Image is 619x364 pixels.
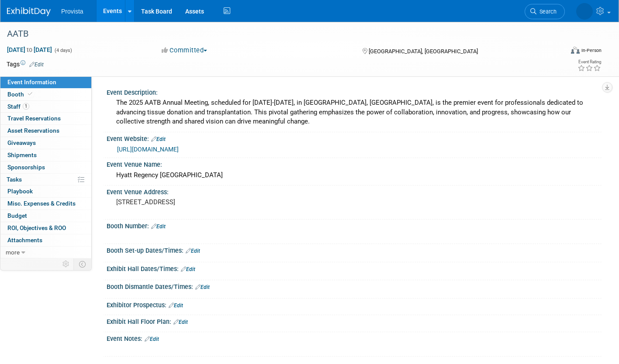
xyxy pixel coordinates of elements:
div: Hyatt Regency [GEOGRAPHIC_DATA] [113,168,595,182]
a: Staff1 [0,101,91,113]
div: Exhibit Hall Dates/Times: [107,262,602,274]
a: Giveaways [0,137,91,149]
div: Exhibitor Prospectus: [107,299,602,310]
span: Provista [61,8,83,15]
a: [URL][DOMAIN_NAME] [117,146,179,153]
span: Shipments [7,151,37,158]
div: Event Notes: [107,332,602,343]
a: Attachments [0,234,91,246]
td: Personalize Event Tab Strip [59,258,74,270]
a: Edit [151,136,166,142]
a: more [0,247,91,258]
a: Playbook [0,185,91,197]
a: Edit [169,302,183,309]
span: Booth [7,91,34,98]
a: Edit [29,62,44,68]
span: Event Information [7,79,56,86]
span: Giveaways [7,139,36,146]
span: 1 [23,103,29,110]
span: Tasks [7,176,22,183]
span: [GEOGRAPHIC_DATA], [GEOGRAPHIC_DATA] [369,48,478,55]
a: Edit [151,223,166,230]
div: Event Website: [107,132,602,144]
a: Edit [145,336,159,342]
span: more [6,249,20,256]
a: Shipments [0,149,91,161]
span: Playbook [7,188,33,195]
td: Tags [7,60,44,69]
div: AATB [4,26,551,42]
div: Booth Set-up Dates/Times: [107,244,602,255]
a: Budget [0,210,91,222]
a: Booth [0,89,91,100]
span: Staff [7,103,29,110]
button: Committed [159,46,211,55]
a: Edit [181,266,195,272]
a: Travel Reservations [0,113,91,124]
a: Search [525,4,565,19]
div: Event Rating [578,60,601,64]
img: Format-Inperson.png [571,47,580,54]
a: Misc. Expenses & Credits [0,198,91,209]
a: Event Information [0,76,91,88]
span: Misc. Expenses & Credits [7,200,76,207]
div: Exhibit Hall Floor Plan: [107,315,602,326]
a: Asset Reservations [0,125,91,137]
a: Tasks [0,174,91,185]
div: Event Format [513,45,602,58]
div: Event Venue Address: [107,185,602,196]
span: (4 days) [54,48,72,53]
div: In-Person [581,47,602,54]
i: Booth reservation complete [28,92,32,96]
span: Asset Reservations [7,127,59,134]
a: Edit [195,284,210,290]
span: to [25,46,34,53]
span: Sponsorships [7,164,45,171]
span: [DATE] [DATE] [7,46,52,54]
span: Budget [7,212,27,219]
a: Sponsorships [0,161,91,173]
a: Edit [186,248,200,254]
div: The 2025 AATB Annual Meeting, scheduled for [DATE]-[DATE], in [GEOGRAPHIC_DATA], [GEOGRAPHIC_DATA... [113,96,595,128]
span: ROI, Objectives & ROO [7,224,66,231]
pre: [STREET_ADDRESS] [116,198,303,206]
img: ExhibitDay [7,7,51,16]
td: Toggle Event Tabs [74,258,92,270]
div: Booth Dismantle Dates/Times: [107,280,602,292]
div: Event Description: [107,86,602,97]
a: ROI, Objectives & ROO [0,222,91,234]
img: Shai Davis [576,3,593,20]
span: Attachments [7,237,42,244]
span: Travel Reservations [7,115,61,122]
span: Search [536,8,557,15]
div: Event Venue Name: [107,158,602,169]
div: Booth Number: [107,220,602,231]
a: Edit [173,319,188,325]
